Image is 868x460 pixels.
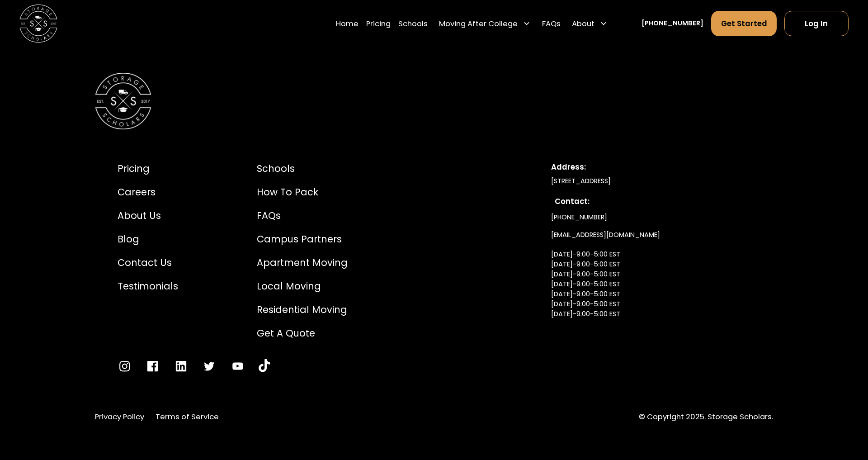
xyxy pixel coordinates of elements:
a: Residential Moving [257,303,348,317]
a: Log In [784,11,849,36]
a: Apartment Moving [257,256,348,270]
a: Go to LinkedIn [174,359,188,373]
div: © Copyright 2025. Storage Scholars. [639,411,773,422]
a: About Us [118,209,178,223]
div: About [568,10,612,37]
a: [PHONE_NUMBER] [551,209,607,227]
a: Go to YouTube [231,359,245,373]
div: About [572,18,594,29]
a: Go to Facebook [146,359,160,373]
a: Careers [118,185,178,199]
a: Schools [257,161,348,175]
a: How to Pack [257,185,348,199]
a: Campus Partners [257,232,348,246]
a: [PHONE_NUMBER] [642,19,703,28]
a: Pricing [118,161,178,175]
a: Go to Instagram [118,359,132,373]
div: Moving After College [435,10,534,37]
a: Terms of Service [156,411,219,422]
a: Get a Quote [257,326,348,340]
div: [STREET_ADDRESS] [551,176,750,186]
img: Storage Scholars Logomark. [95,73,151,129]
a: Go to YouTube [259,359,270,373]
a: Privacy Policy [95,411,144,422]
a: FAQs [542,10,561,37]
a: Blog [118,232,178,246]
a: Schools [398,10,428,37]
a: Pricing [366,10,391,37]
a: Contact Us [118,256,178,270]
a: Go to Twitter [202,359,216,373]
a: FAQs [257,209,348,223]
a: Get Started [711,11,777,36]
div: Address: [551,161,750,173]
a: Testimonials [118,279,178,293]
a: Local Moving [257,279,348,293]
a: Home [336,10,359,37]
img: Storage Scholars main logo [19,5,57,42]
a: [EMAIL_ADDRESS][DOMAIN_NAME][DATE]-9:00-5:00 EST[DATE]-9:00-5:00 EST[DATE]-9:00-5:00 EST[DATE]-9:... [551,226,660,342]
div: Moving After College [439,18,518,29]
div: Contact: [555,196,746,207]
